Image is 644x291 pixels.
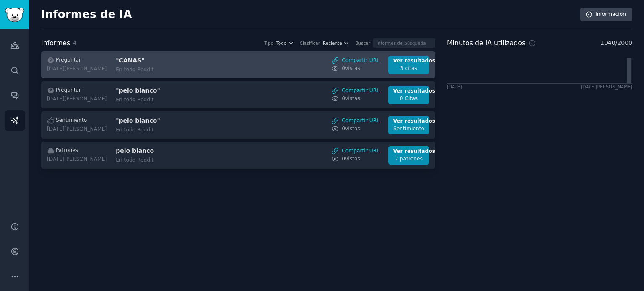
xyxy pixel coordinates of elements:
[276,41,286,46] font: Todo
[393,58,436,64] font: Ver resultados
[116,87,160,94] font: "pelo blanco"
[400,95,418,101] font: 0 Citas
[276,40,294,46] button: Todo
[342,88,379,93] font: Compartir URL
[264,41,273,46] font: Tipo
[600,39,615,46] font: 1040
[332,117,379,125] a: Compartir URL
[56,57,81,63] font: Preguntar
[395,156,423,162] font: 7 patrones
[47,156,107,162] font: [DATE][PERSON_NAME]
[41,51,435,78] a: Preguntar[DATE][PERSON_NAME]"CANAS"En todo RedditCompartir URL0vistas​Ver resultados3 citas
[345,156,360,162] font: vistas
[342,65,345,71] font: 0
[595,11,626,17] font: Información
[447,39,525,47] font: Minutos de IA utilizados
[47,126,107,132] font: [DATE][PERSON_NAME]
[393,118,436,124] font: Ver resultados
[56,147,78,153] font: Patrones
[332,147,379,155] a: Compartir URL
[580,8,632,22] a: Información
[342,95,345,101] font: 0
[47,96,107,102] font: [DATE][PERSON_NAME]
[73,39,77,46] font: 4
[56,87,81,93] font: Preguntar
[41,142,435,169] a: Patrones[DATE][PERSON_NAME]pelo blancoEn todo RedditCompartir URL0vistas​Ver resultados7 patrones
[41,81,435,108] a: Preguntar[DATE][PERSON_NAME]"pelo blanco"En todo RedditCompartir URL0vistas​Ver resultados0 Citas
[47,66,107,72] font: [DATE][PERSON_NAME]
[393,88,436,94] font: Ver resultados
[116,147,154,154] font: pelo blanco
[345,126,360,131] font: vistas
[388,56,429,74] a: Ver resultados3 citas
[116,57,144,64] font: "CANAS"
[300,41,320,46] font: Clasificar
[400,65,418,71] font: 3 citas
[116,67,153,72] font: En todo Reddit
[393,126,424,131] font: Sentimiento
[342,156,345,162] font: 0
[41,8,132,21] font: Informes de IA
[332,65,379,72] a: 0vistas​
[342,148,379,154] font: Compartir URL
[393,148,436,154] font: Ver resultados
[5,8,24,22] img: Logotipo de GummySearch
[332,155,379,163] a: 0vistas​
[355,41,370,46] font: Buscar
[332,95,379,103] a: 0vistas​
[116,97,153,103] font: En todo Reddit
[41,39,70,47] font: Informes
[388,146,429,165] a: Ver resultados7 patrones
[323,41,342,46] font: Reciente
[332,87,379,95] a: Compartir URL
[617,39,632,46] font: 2000
[342,126,345,131] font: 0
[56,117,87,123] font: Sentimiento
[388,86,429,104] a: Ver resultados0 Citas
[332,57,379,64] a: Compartir URL
[332,125,379,133] a: 0vistas​
[447,84,462,89] font: [DATE]
[581,84,632,89] font: [DATE][PERSON_NAME]
[116,117,160,124] font: "pelo blanco"
[116,127,153,133] font: En todo Reddit
[388,116,429,134] a: Ver resultadosSentimiento
[41,111,435,139] a: Sentimiento[DATE][PERSON_NAME]"pelo blanco"En todo RedditCompartir URL0vistas​Ver resultadosSenti...
[345,95,360,101] font: vistas
[323,40,349,46] button: Reciente
[116,157,153,163] font: En todo Reddit
[345,65,360,71] font: vistas
[615,39,618,46] font: /
[342,57,379,63] font: Compartir URL
[373,38,435,48] input: Informes de búsqueda
[342,118,379,124] font: Compartir URL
